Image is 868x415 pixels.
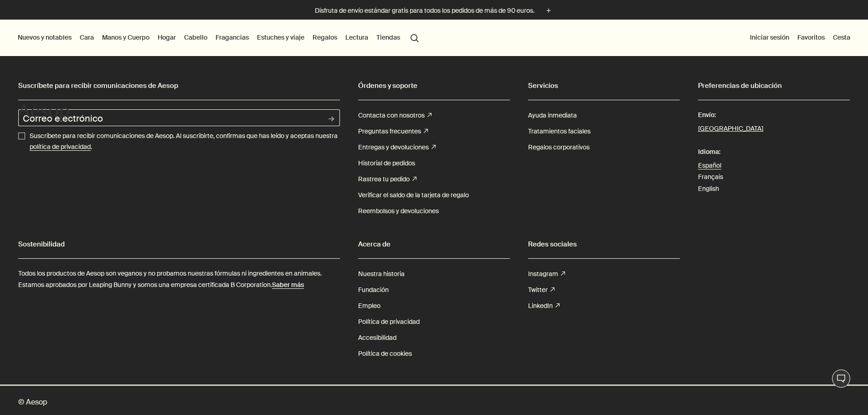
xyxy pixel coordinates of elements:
[214,31,251,43] a: Fragancias
[358,237,510,251] h2: Acerca de
[272,279,304,291] a: Saber más
[358,314,420,330] a: Política de privacidad
[18,268,340,291] p: Todos los productos de Aesop son veganos y no probamos nuestras fórmulas ni ingredientes en anima...
[698,173,723,181] a: Français
[528,123,591,139] a: Tratamientos faciales
[272,281,304,289] b: Saber más
[30,143,91,151] u: política de privacidad
[16,101,75,126] a: Aesop
[698,144,850,160] span: Idioma:
[182,31,209,43] a: Cabello
[748,31,791,43] button: Iniciar sesión
[30,142,91,153] a: política de privacidad
[406,29,423,46] button: Abrir la búsqueda
[358,155,415,171] a: Historial de pedidos
[18,79,340,92] h2: Suscríbete para recibir comunicaciones de Aesop
[358,330,396,346] a: Accesibilidad
[698,161,721,169] a: Español
[358,108,431,123] a: Contacta con nosotros
[255,31,306,43] a: Estuches y viaje
[358,79,510,92] h2: Órdenes y soporte
[30,131,340,153] p: Suscríbete para recibir comunicaciones de Aesop. Al suscribirte, confirmas que has leído y acepta...
[358,171,416,187] a: Rastrea tu pedido
[358,203,439,219] a: Reembolsos y devoluciones
[18,103,73,122] svg: Aesop
[528,298,560,314] a: LinkedIn
[832,369,850,388] button: Chat en direct
[831,31,852,43] button: Cesta
[358,346,412,362] a: Política de cookies
[698,123,763,135] button: [GEOGRAPHIC_DATA]
[358,282,389,298] a: Fundación
[18,396,47,408] span: © Aesop
[78,31,96,43] a: Cara
[18,237,340,251] h2: Sostenibilidad
[344,31,370,43] a: Lectura
[796,31,827,43] a: Favoritos
[315,6,534,15] p: Disfruta de envío estándar gratis para todos los pedidos de más de 90 euros.
[358,139,436,155] a: Entregas y devoluciones
[156,31,178,43] a: Hogar
[698,107,850,123] span: Envío:
[16,31,73,43] button: Nuevos y notables
[528,266,565,282] a: Instagram
[100,31,151,43] a: Manos y Cuerpo
[358,123,428,139] a: Preguntas frecuentes
[528,282,555,298] a: Twitter
[698,184,719,193] a: English
[16,20,423,56] nav: primary
[315,5,554,16] button: Disfruta de envío estándar gratis para todos los pedidos de más de 90 euros.
[748,20,852,56] nav: supplementary
[528,237,680,251] h2: Redes sociales
[528,79,680,92] h2: Servicios
[528,139,590,155] a: Regalos corporativos
[358,266,405,282] a: Nuestra historia
[358,298,380,314] a: Empleo
[528,108,577,123] a: Ayuda inmediata
[375,31,402,43] button: Tiendas
[18,109,323,126] input: Correo electrónico
[358,187,469,203] a: Verificar el saldo de la tarjeta de regalo
[698,79,850,92] h2: Preferencias de ubicación
[311,31,339,43] a: Regalos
